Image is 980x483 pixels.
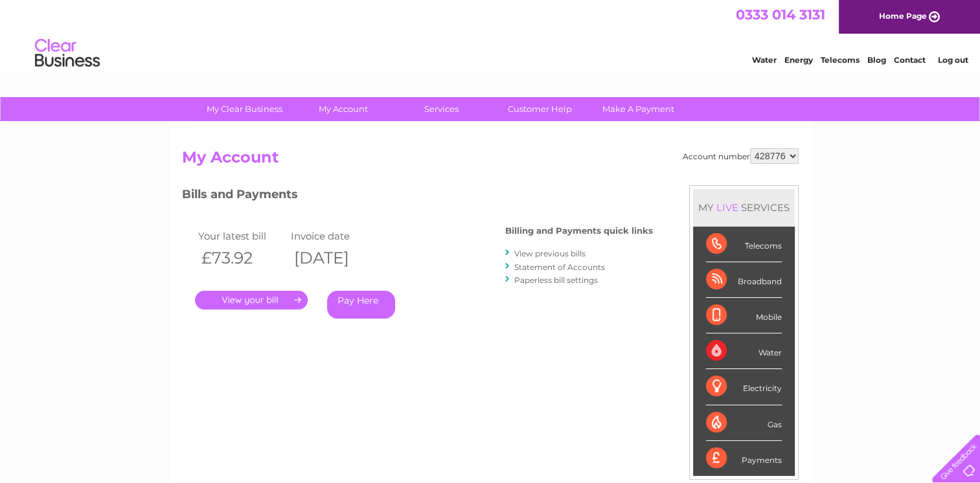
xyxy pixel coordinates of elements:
[714,201,741,214] div: LIVE
[327,291,395,319] a: Pay Here
[514,262,605,272] a: Statement of Accounts
[937,55,968,65] a: Log out
[706,333,782,369] div: Water
[288,227,381,245] td: Invoice date
[514,275,598,285] a: Paperless bill settings
[821,55,860,65] a: Telecoms
[514,249,586,258] a: View previous bills
[182,185,653,208] h3: Bills and Payments
[706,369,782,405] div: Electricity
[706,262,782,298] div: Broadband
[706,405,782,441] div: Gas
[486,97,593,121] a: Customer Help
[752,55,777,65] a: Water
[736,6,825,23] a: 0333 014 3131
[195,227,288,245] td: Your latest bill
[706,298,782,333] div: Mobile
[185,7,797,63] div: Clear Business is a trading name of Verastar Limited (registered in [GEOGRAPHIC_DATA] No. 3667643...
[288,245,381,271] th: [DATE]
[585,97,692,121] a: Make A Payment
[505,226,653,236] h4: Billing and Payments quick links
[182,148,799,173] h2: My Account
[191,97,298,121] a: My Clear Business
[34,34,100,73] img: logo.png
[867,55,886,65] a: Blog
[693,189,795,226] div: MY SERVICES
[894,55,926,65] a: Contact
[784,55,813,65] a: Energy
[195,245,288,271] th: £73.92
[388,97,495,121] a: Services
[706,227,782,262] div: Telecoms
[706,441,782,476] div: Payments
[683,148,799,164] div: Account number
[290,97,396,121] a: My Account
[195,291,308,309] a: .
